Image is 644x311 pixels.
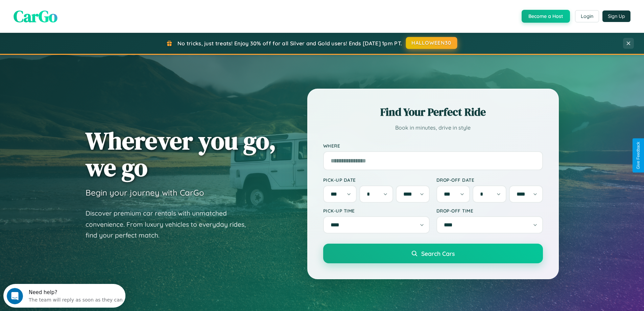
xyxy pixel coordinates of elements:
[323,105,543,119] h2: Find Your Perfect Ride
[406,37,457,49] button: HALLOWEEN30
[14,5,57,27] span: CarGo
[86,187,204,198] h3: Begin your journey with CarGo
[323,208,430,214] label: Pick-up Time
[86,127,276,181] h1: Wherever you go, we go
[86,208,255,241] p: Discover premium car rentals with unmatched convenience. From luxury vehicles to everyday rides, ...
[575,10,599,22] button: Login
[636,142,641,169] div: Give Feedback
[323,123,543,133] p: Book in minutes, drive in style
[602,10,630,22] button: Sign Up
[323,177,430,183] label: Pick-up Date
[436,208,543,214] label: Drop-off Time
[25,6,119,11] div: Need help?
[7,288,23,304] iframe: Intercom live chat
[421,250,455,257] span: Search Cars
[3,3,126,21] div: Open Intercom Messenger
[436,177,543,183] label: Drop-off Date
[177,40,402,47] span: No tricks, just treats! Enjoy 30% off for all Silver and Gold users! Ends [DATE] 1pm PT.
[323,143,543,149] label: Where
[522,10,570,23] button: Become a Host
[323,244,543,263] button: Search Cars
[3,284,125,308] iframe: Intercom live chat discovery launcher
[25,11,119,18] div: The team will reply as soon as they can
